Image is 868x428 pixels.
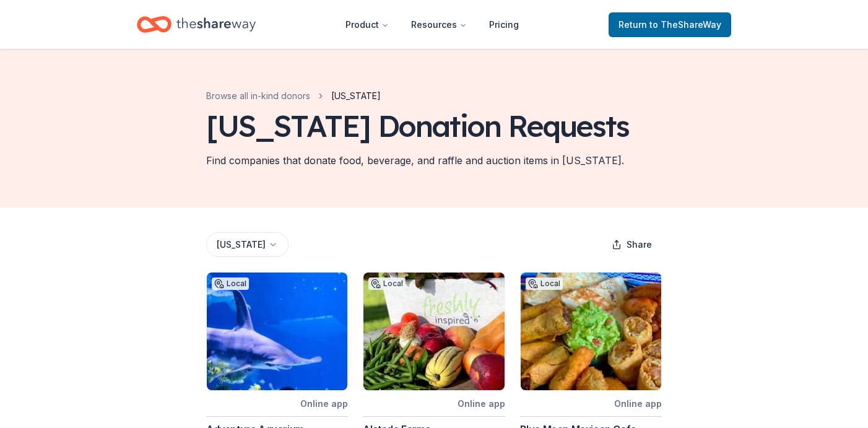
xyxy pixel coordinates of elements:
[479,12,529,37] a: Pricing
[521,273,661,390] img: Image for Blue Moon Mexican Cafe
[331,89,381,103] span: [US_STATE]
[649,19,721,30] span: to TheShareWay
[401,12,477,37] button: Resources
[300,396,348,411] div: Online app
[618,17,721,32] span: Return
[368,277,406,290] div: Local
[363,273,504,390] img: Image for Alstede Farms
[526,277,563,290] div: Local
[207,273,347,390] img: Image for Adventure Aquarium
[458,396,505,411] div: Online app
[206,108,629,143] div: [US_STATE] Donation Requests
[336,10,529,39] nav: Main
[206,89,310,103] a: Browse all in-kind donors
[212,277,249,290] div: Local
[614,396,662,411] div: Online app
[609,12,731,37] a: Returnto TheShareWay
[627,237,652,252] span: Share
[602,232,662,257] button: Share
[206,153,624,168] div: Find companies that donate food, beverage, and raffle and auction items in [US_STATE].
[137,10,256,39] a: Home
[336,12,399,37] button: Product
[206,89,381,103] nav: breadcrumb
